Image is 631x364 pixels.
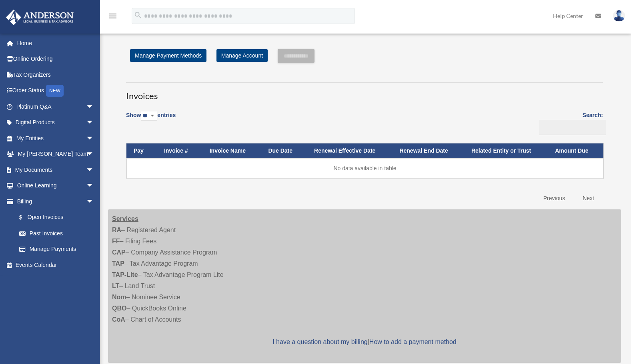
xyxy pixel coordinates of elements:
[86,162,102,178] span: arrow_drop_down
[130,49,206,62] a: Manage Payment Methods
[216,49,268,62] a: Manage Account
[272,338,367,345] a: I have a question about my billing
[141,111,157,121] select: Showentries
[261,143,307,158] th: Due Date: activate to sort column ascending
[11,225,102,241] a: Past Invoices
[6,130,106,146] a: My Entitiesarrow_drop_down
[369,338,457,345] a: How to add a payment method
[126,158,603,178] td: No data available in table
[6,51,106,67] a: Online Ordering
[6,178,106,194] a: Online Learningarrow_drop_down
[86,99,102,115] span: arrow_drop_down
[108,14,118,21] a: menu
[134,11,142,20] i: search
[6,162,106,178] a: My Documentsarrow_drop_down
[108,209,621,363] div: – Registered Agent – Filing Fees – Company Assistance Program – Tax Advantage Program – Tax Advan...
[613,10,625,22] img: User Pic
[112,282,119,289] strong: LT
[307,143,392,158] th: Renewal Effective Date: activate to sort column ascending
[86,146,102,163] span: arrow_drop_down
[86,178,102,194] span: arrow_drop_down
[537,190,571,207] a: Previous
[86,130,102,147] span: arrow_drop_down
[6,193,102,209] a: Billingarrow_drop_down
[112,271,138,278] strong: TAP-Lite
[4,10,76,25] img: Anderson Advisors Platinum Portal
[6,115,106,131] a: Digital Productsarrow_drop_down
[112,238,120,245] strong: FF
[11,241,102,257] a: Manage Payments
[126,143,157,158] th: Pay: activate to sort column descending
[6,35,106,51] a: Home
[392,143,464,158] th: Renewal End Date: activate to sort column ascending
[202,143,261,158] th: Invoice Name: activate to sort column ascending
[6,257,106,273] a: Events Calendar
[577,190,600,207] a: Next
[548,143,603,158] th: Amount Due: activate to sort column ascending
[6,146,106,162] a: My [PERSON_NAME] Teamarrow_drop_down
[6,99,106,115] a: Platinum Q&Aarrow_drop_down
[112,215,138,222] strong: Services
[24,213,28,223] span: $
[112,305,126,312] strong: QBO
[157,143,202,158] th: Invoice #: activate to sort column ascending
[464,143,548,158] th: Related Entity or Trust: activate to sort column ascending
[86,115,102,131] span: arrow_drop_down
[112,316,125,323] strong: CoA
[126,110,176,129] label: Show entries
[112,227,121,233] strong: RA
[6,67,106,83] a: Tax Organizers
[112,294,126,300] strong: Nom
[112,260,124,267] strong: TAP
[108,11,118,21] i: menu
[536,110,603,135] label: Search:
[112,249,126,256] strong: CAP
[46,85,64,97] div: NEW
[6,83,106,99] a: Order StatusNEW
[539,120,606,135] input: Search:
[86,193,102,210] span: arrow_drop_down
[11,209,98,226] a: $Open Invoices
[112,336,617,348] p: |
[126,82,603,102] h3: Invoices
